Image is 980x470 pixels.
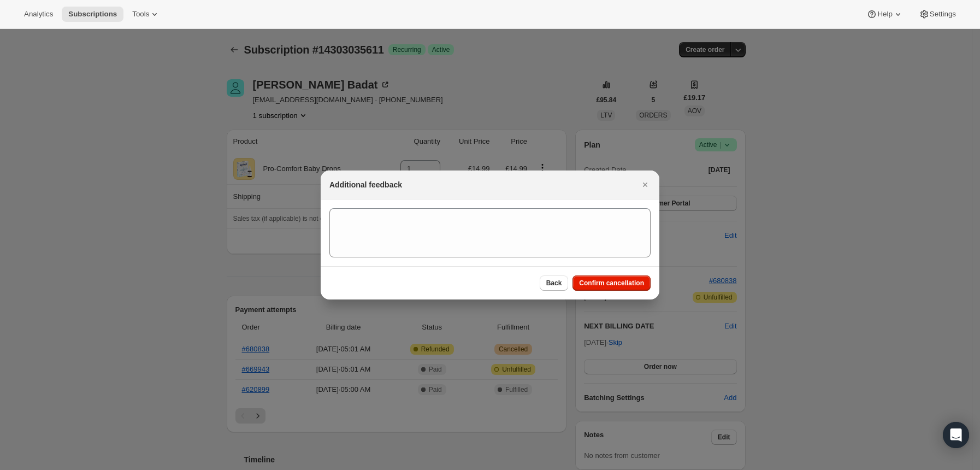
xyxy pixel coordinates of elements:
div: Open Intercom Messenger [943,422,969,448]
span: Settings [930,10,956,19]
span: Tools [132,10,149,19]
h2: Additional feedback [329,179,402,190]
span: Help [877,10,892,19]
button: Subscriptions [62,7,123,22]
button: Confirm cancellation [572,275,651,291]
button: Close [637,177,653,192]
span: Back [546,279,562,287]
span: Confirm cancellation [579,279,644,287]
button: Back [540,275,569,291]
button: Help [860,7,910,22]
button: Settings [912,7,963,22]
button: Analytics [17,7,60,22]
span: Analytics [24,10,53,19]
button: Tools [126,7,167,22]
span: Subscriptions [68,10,117,19]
